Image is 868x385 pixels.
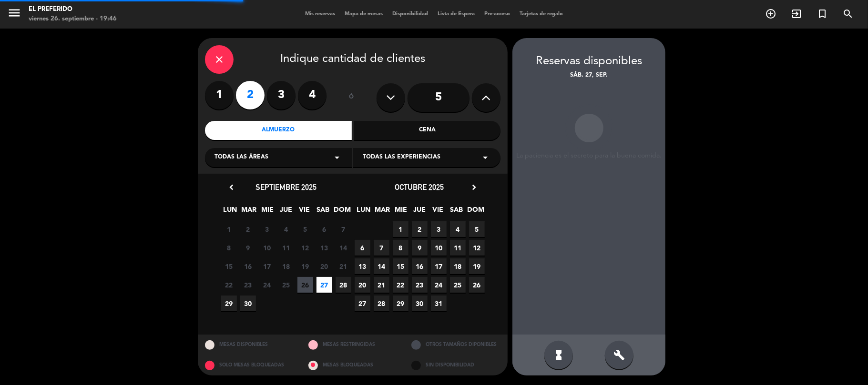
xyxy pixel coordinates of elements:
[404,335,508,355] div: OTROS TAMAÑOS DIPONIBLES
[553,349,564,361] i: hourglass_full
[469,258,485,274] span: 19
[29,14,117,24] div: viernes 26. septiembre - 19:46
[259,277,275,293] span: 24
[393,221,408,237] span: 1
[240,240,256,256] span: 9
[393,258,408,274] span: 15
[221,296,237,311] span: 29
[393,296,408,311] span: 29
[278,277,294,293] span: 25
[512,152,665,160] div: La paciencia es el secreto para la buena comida.
[393,204,409,220] span: MIE
[374,258,389,274] span: 14
[331,152,343,163] i: arrow_drop_down
[241,204,257,220] span: MAR
[297,221,313,237] span: 5
[297,258,313,274] span: 19
[255,182,317,192] span: septiembre 2025
[355,277,370,293] span: 20
[395,182,444,192] span: octubre 2025
[433,11,480,17] span: Lista de Espera
[431,258,447,274] span: 17
[240,221,256,237] span: 2
[450,240,466,256] span: 11
[388,11,433,17] span: Disponibilidad
[278,240,294,256] span: 11
[431,240,447,256] span: 10
[450,258,466,274] span: 18
[317,240,332,256] span: 13
[278,221,294,237] span: 4
[267,81,296,109] label: 3
[334,204,350,220] span: DOM
[431,296,447,311] span: 31
[259,258,275,274] span: 17
[412,277,428,293] span: 23
[469,277,485,293] span: 26
[214,153,268,162] span: Todas las áreas
[469,182,479,192] i: chevron_right
[404,355,508,375] div: SIN DISPONIBILIDAD
[340,11,388,17] span: Mapa de mesas
[375,204,390,220] span: MAR
[221,221,237,237] span: 1
[412,240,428,256] span: 9
[236,81,265,109] label: 2
[374,240,389,256] span: 7
[221,240,237,256] span: 8
[278,258,294,274] span: 18
[480,11,515,17] span: Pre-acceso
[221,258,237,274] span: 15
[374,277,389,293] span: 21
[226,182,236,192] i: chevron_left
[412,221,428,237] span: 2
[449,204,465,220] span: SAB
[205,81,234,109] label: 1
[374,296,389,311] span: 28
[317,221,332,237] span: 6
[259,240,275,256] span: 10
[198,355,301,375] div: SOLO MESAS BLOQUEADAS
[7,6,21,20] i: menu
[336,81,367,114] div: ó
[468,204,483,220] span: DOM
[260,204,276,220] span: MIE
[450,221,466,237] span: 4
[300,11,340,17] span: Mis reservas
[301,355,405,375] div: MESAS BLOQUEADAS
[355,258,370,274] span: 13
[240,277,256,293] span: 23
[297,240,313,256] span: 12
[393,277,408,293] span: 22
[469,221,485,237] span: 5
[198,335,301,355] div: MESAS DISPONIBLES
[842,8,854,20] i: search
[221,277,237,293] span: 22
[336,258,351,274] span: 21
[480,152,491,163] i: arrow_drop_down
[613,349,625,361] i: build
[431,277,447,293] span: 24
[765,8,776,20] i: add_circle_outline
[355,296,370,311] span: 27
[214,54,225,65] i: close
[355,240,370,256] span: 6
[298,81,327,109] label: 4
[297,277,313,293] span: 26
[512,71,665,80] div: sáb. 27, sep.
[297,204,313,220] span: VIE
[431,221,447,237] span: 3
[393,240,408,256] span: 8
[512,52,665,71] div: Reservas disponibles
[515,11,568,17] span: Tarjetas de regalo
[412,258,428,274] span: 16
[317,277,332,293] span: 27
[336,221,351,237] span: 7
[354,121,501,140] div: Cena
[259,221,275,237] span: 3
[412,204,428,220] span: JUE
[29,5,117,14] div: El Preferido
[817,8,828,20] i: turned_in_not
[430,204,446,220] span: VIE
[336,277,351,293] span: 28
